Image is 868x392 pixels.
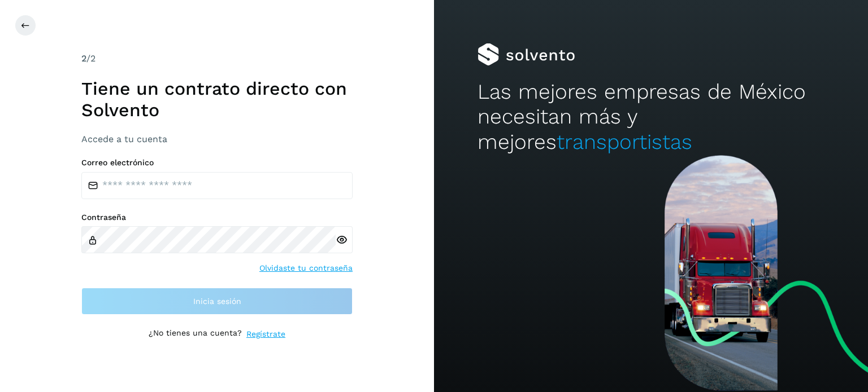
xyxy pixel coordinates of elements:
h3: Accede a tu cuenta [81,134,353,144]
span: Inicia sesión [193,297,241,305]
span: 2 [81,53,86,64]
h1: Tiene un contrato directo con Solvento [81,78,353,121]
span: transportistas [557,130,692,154]
div: /2 [81,52,353,65]
h2: Las mejores empresas de México necesitan más y mejores [478,80,824,155]
label: Contraseña [81,213,353,222]
a: Olvidaste tu contraseña [259,262,353,274]
a: Regístrate [246,328,285,340]
label: Correo electrónico [81,158,353,168]
p: ¿No tienes una cuenta? [149,328,242,340]
button: Inicia sesión [81,288,353,315]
